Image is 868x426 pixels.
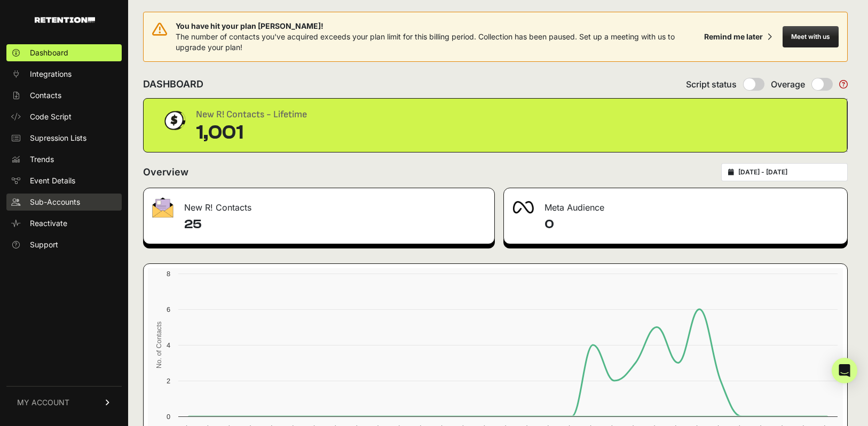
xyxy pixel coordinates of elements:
div: Remind me later [704,31,763,42]
div: 1,001 [196,122,307,143]
a: Contacts [6,87,122,104]
span: Dashboard [30,47,68,58]
span: Supression Lists [30,133,86,143]
span: Trends [30,154,54,165]
text: 2 [167,377,170,385]
text: 6 [167,306,170,314]
div: New R! Contacts - Lifetime [196,107,307,122]
div: New R! Contacts [144,188,494,220]
a: Trends [6,151,122,168]
a: Sub-Accounts [6,194,122,211]
h2: DASHBOARD [143,77,203,92]
a: Reactivate [6,215,122,232]
h2: Overview [143,165,188,180]
img: dollar-coin-05c43ed7efb7bc0c12610022525b4bbbb207c7efeef5aecc26f025e68dcafac9.png [161,107,187,134]
img: fa-meta-2f981b61bb99beabf952f7030308934f19ce035c18b003e963880cc3fabeebb7.png [512,201,534,214]
a: MY ACCOUNT [6,386,122,419]
span: Support [30,239,58,250]
button: Remind me later [700,27,776,46]
a: Event Details [6,172,122,189]
span: Overage [771,78,805,91]
a: Integrations [6,66,122,83]
span: You have hit your plan [PERSON_NAME]! [176,21,700,31]
a: Supression Lists [6,130,122,147]
a: Code Script [6,108,122,125]
text: No. of Contacts [155,321,163,368]
span: Code Script [30,111,72,122]
span: The number of contacts you've acquired exceeds your plan limit for this billing period. Collectio... [176,32,675,52]
span: Integrations [30,69,72,79]
h4: 0 [545,216,839,233]
text: 0 [167,413,170,421]
text: 8 [167,270,170,278]
span: Script status [686,78,737,91]
img: fa-envelope-19ae18322b30453b285274b1b8af3d052b27d846a4fbe8435d1a52b978f639a2.png [152,197,173,218]
a: Dashboard [6,44,122,61]
span: Event Details [30,175,75,186]
div: Open Intercom Messenger [832,358,857,383]
span: Reactivate [30,218,67,229]
text: 4 [167,341,170,349]
a: Support [6,236,122,253]
span: Sub-Accounts [30,197,80,207]
button: Meet with us [783,26,839,47]
span: Contacts [30,90,61,101]
h4: 25 [184,216,486,233]
img: Retention.com [35,17,95,23]
div: Meta Audience [504,188,847,220]
span: MY ACCOUNT [17,397,69,408]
